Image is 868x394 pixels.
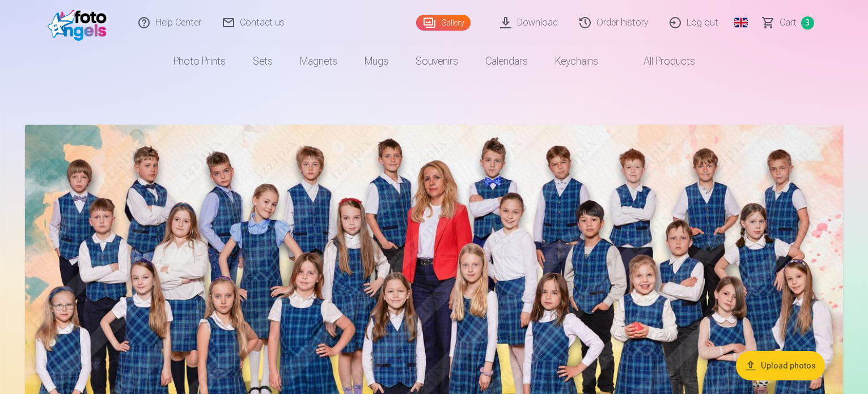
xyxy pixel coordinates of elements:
[736,351,825,380] button: Upload photos
[541,45,612,77] a: Keychains
[239,45,286,77] a: Sets
[416,15,471,31] a: Gallery
[48,5,113,41] img: /fa5
[801,16,814,29] span: 3
[472,45,541,77] a: Calendars
[286,45,351,77] a: Magnets
[160,45,239,77] a: Photo prints
[351,45,402,77] a: Mugs
[402,45,472,77] a: Souvenirs
[612,45,709,77] a: All products
[780,16,797,29] span: Сart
